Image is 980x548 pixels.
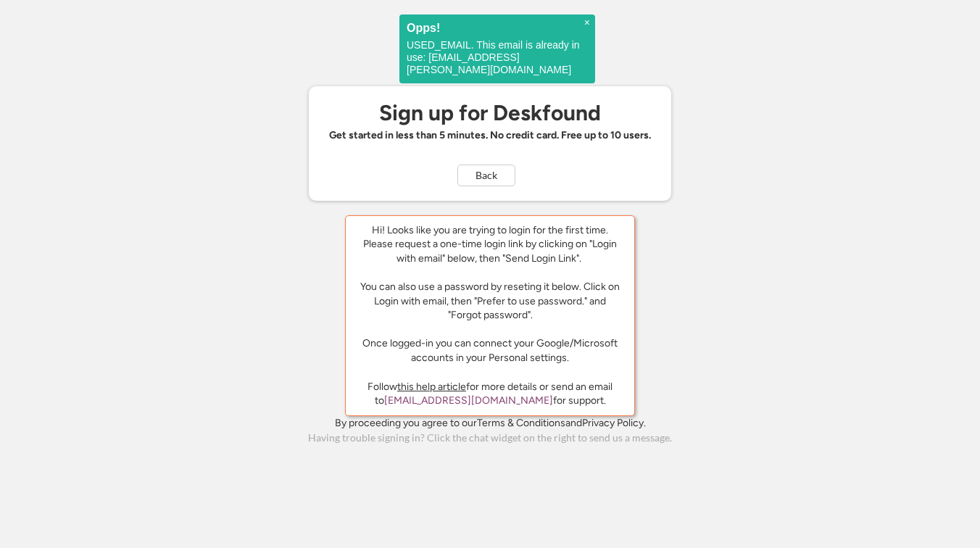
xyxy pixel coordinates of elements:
[407,39,588,76] p: USED_EMAIL. This email is already in use: [EMAIL_ADDRESS][PERSON_NAME][DOMAIN_NAME]
[357,223,623,365] div: Hi! Looks like you are trying to login for the first time. Please request a one-time login link b...
[584,17,590,29] span: ×
[397,381,466,393] a: this help article
[329,128,651,143] div: Get started in less than 5 minutes. No credit card. Free up to 10 users.
[335,416,646,431] div: By proceeding you agree to our and
[379,101,601,125] div: Sign up for Deskfound
[384,394,553,407] a: [EMAIL_ADDRESS][DOMAIN_NAME]
[582,417,646,429] a: Privacy Policy.
[457,165,515,186] button: Back
[407,22,588,34] h2: Opps!
[477,417,565,429] a: Terms & Conditions
[357,380,623,408] div: Follow for more details or send an email to for support.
